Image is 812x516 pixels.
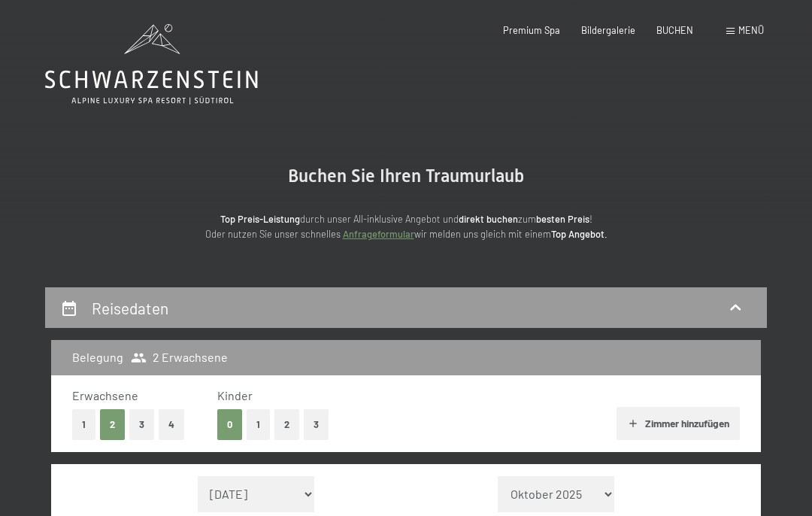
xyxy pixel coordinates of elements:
strong: besten Preis [536,213,589,225]
button: 1 [72,409,95,440]
strong: direkt buchen [459,213,518,225]
button: 2 [100,409,125,440]
a: Anfrageformular [343,228,414,240]
a: Bildergalerie [581,24,635,36]
button: 3 [304,409,329,440]
p: durch unser All-inklusive Angebot und zum ! Oder nutzen Sie unser schnelles wir melden uns gleich... [105,211,707,242]
a: BUCHEN [656,24,693,36]
span: Erwachsene [72,388,138,402]
span: Kinder [217,388,253,402]
a: Premium Spa [503,24,560,36]
span: Menü [738,24,764,36]
button: 1 [247,409,270,440]
h2: Reisedaten [92,299,168,317]
button: Zimmer hinzufügen [617,407,739,440]
strong: Top Angebot. [551,228,607,240]
button: 4 [159,409,184,440]
button: 3 [129,409,154,440]
button: 0 [217,409,242,440]
button: 2 [274,409,299,440]
span: Buchen Sie Ihren Traumurlaub [288,165,524,187]
strong: Top Preis-Leistung [220,213,300,225]
span: 2 Erwachsene [131,349,228,366]
h3: Belegung [72,349,123,366]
